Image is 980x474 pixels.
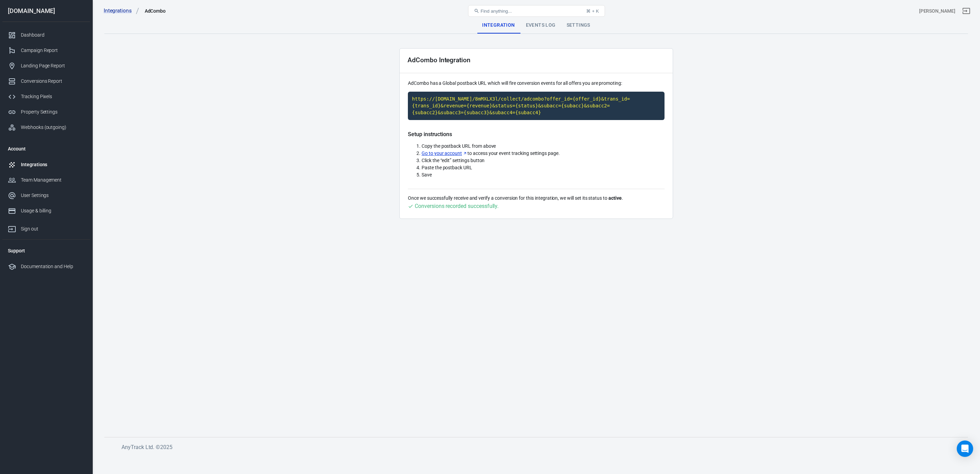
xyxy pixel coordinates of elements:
strong: active [608,195,622,201]
div: Sign out [21,225,85,233]
a: Team Management [2,172,90,188]
a: Dashboard [2,27,90,43]
div: Tracking Pixels [21,93,85,100]
div: ⌘ + K [586,9,599,14]
div: AdCombo Integration [408,56,470,64]
a: Usage & billing [2,203,90,219]
li: Account [2,141,90,157]
button: Find anything...⌘ + K [468,5,605,17]
div: [DOMAIN_NAME] [2,8,90,14]
div: Open Intercom Messenger [957,440,973,457]
span: to access your event tracking settings page. [422,150,560,156]
a: User Settings [2,188,90,203]
a: Integrations [2,157,90,172]
div: Settings [561,17,596,34]
li: Support [2,242,90,259]
div: Property Settings [21,108,85,116]
p: Once we successfully receive and verify a conversion for this integration, we will set its status... [408,195,665,202]
span: Copy the postback URL from above [422,143,496,149]
a: Integrations [104,7,139,14]
p: AdCombo has a Global postback URL which will fire conversion events for all offers you are promot... [408,80,665,87]
div: Conversions recorded successfully. [415,202,499,210]
span: Find anything... [481,9,512,14]
div: Dashboard [21,31,85,39]
a: Webhooks (outgoing) [2,120,90,135]
div: Integrations [21,161,85,168]
div: Account id: 8mMXLX3l [919,8,955,15]
div: Conversions Report [21,78,85,85]
span: Save [422,172,432,177]
div: Team Management [21,176,85,184]
div: Webhooks (outgoing) [21,124,85,131]
a: Landing Page Report [2,58,90,74]
a: Sign out [958,3,975,19]
a: Sign out [2,219,90,237]
a: Conversions Report [2,74,90,89]
h5: Setup instructions [408,131,665,138]
div: Landing Page Report [21,62,85,69]
div: Integration [477,17,520,34]
div: Events Log [520,17,561,34]
h6: AnyTrack Ltd. © 2025 [121,443,635,451]
a: Go to your account [422,150,467,157]
a: Tracking Pixels [2,89,90,104]
div: User Settings [21,192,85,199]
div: Usage & billing [21,207,85,214]
code: Click to copy [408,92,665,120]
span: Paste the postback URL [422,165,472,170]
div: AdCombo [145,8,166,14]
div: Documentation and Help [21,263,85,270]
a: Campaign Report [2,43,90,58]
div: Campaign Report [21,47,85,54]
a: Property Settings [2,104,90,120]
span: Click the “edit” settings button [422,158,485,163]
